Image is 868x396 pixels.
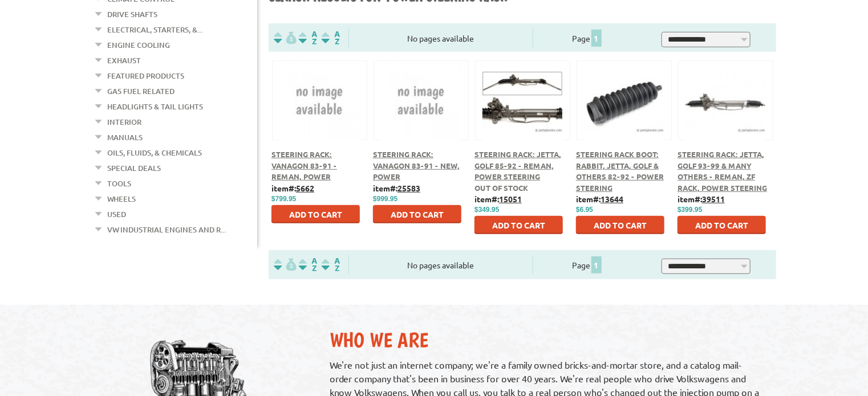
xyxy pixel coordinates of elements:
h2: Who We Are [330,328,765,352]
a: VW Industrial Engines and R... [107,222,226,237]
u: 5662 [296,183,314,193]
div: Page [533,28,642,47]
a: Wheels [107,191,136,206]
b: item#: [576,194,623,204]
span: $6.95 [576,206,593,214]
a: Manuals [107,130,143,145]
span: 1 [591,256,602,273]
a: Drive Shafts [107,7,157,22]
img: Sort by Headline [297,258,319,271]
a: Engine Cooling [107,38,170,52]
div: Page [533,255,642,274]
button: Add to Cart [576,216,664,234]
button: Add to Cart [678,216,766,234]
u: 39511 [702,194,725,204]
a: Steering Rack: Vanagon 83-91 - Reman, Power [271,149,337,181]
span: Add to Cart [695,220,748,230]
span: Out of stock [474,183,528,193]
button: Add to Cart [373,205,461,223]
b: item#: [678,194,725,204]
span: $799.95 [271,195,296,203]
a: Steering Rack: Vanagon 83-91 - New, Power [373,149,460,181]
u: 15051 [499,194,522,204]
span: Add to Cart [289,209,342,219]
a: Gas Fuel Related [107,84,175,99]
a: Interior [107,115,141,129]
a: Used [107,207,126,222]
span: 1 [591,30,602,47]
a: Special Deals [107,161,161,175]
span: $999.95 [373,195,398,203]
a: Electrical, Starters, &... [107,22,202,37]
button: Add to Cart [474,216,563,234]
b: item#: [474,194,522,204]
span: Add to Cart [594,220,647,230]
a: Exhaust [107,53,141,68]
img: Sort by Sales Rank [319,258,342,271]
span: $349.95 [474,206,499,214]
img: filterpricelow.svg [274,31,297,44]
span: Add to Cart [492,220,545,230]
b: item#: [271,183,314,193]
img: filterpricelow.svg [274,258,297,271]
a: Steering Rack: Jetta, Golf 93-99 & Many Others - Reman, ZF Rack, Power Steering [678,149,767,193]
div: No pages available [349,32,533,44]
u: 13644 [601,194,623,204]
a: Oils, Fluids, & Chemicals [107,145,202,160]
b: item#: [373,183,420,193]
u: 25583 [398,183,420,193]
div: No pages available [349,259,533,271]
a: Steering Rack: Jetta, Golf 85-92 - Reman, Power Steering [474,149,561,181]
span: Add to Cart [391,209,444,219]
a: Featured Products [107,68,184,83]
a: Tools [107,176,131,191]
img: Sort by Headline [297,31,319,44]
img: Sort by Sales Rank [319,31,342,44]
a: Steering Rack Boot: Rabbit, Jetta, Golf & Others 82-92 - Power Steering [576,149,664,193]
span: $399.95 [678,206,702,214]
a: Headlights & Tail Lights [107,99,203,114]
button: Add to Cart [271,205,360,223]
